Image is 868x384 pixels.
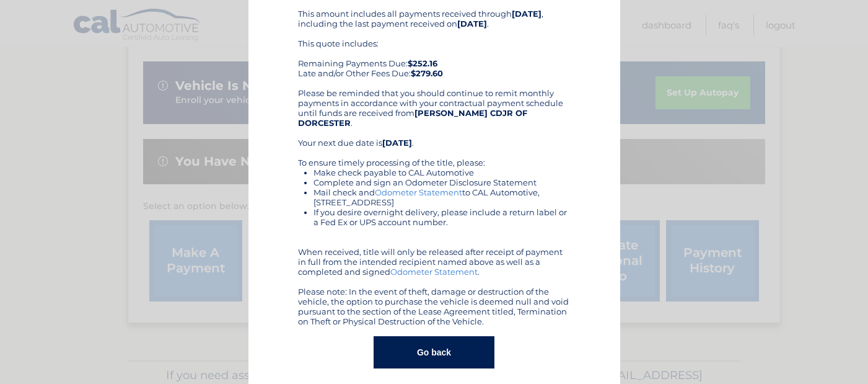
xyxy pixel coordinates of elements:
[408,58,437,68] b: $252.16
[374,336,494,368] button: Go back
[313,167,571,177] li: Make check payable to CAL Automotive
[298,38,571,78] div: This quote includes: Remaining Payments Due: Late and/or Other Fees Due:
[457,19,487,29] b: [DATE]
[382,138,412,148] b: [DATE]
[390,267,478,277] a: Odometer Statement
[313,177,571,187] li: Complete and sign an Odometer Disclosure Statement
[313,187,571,207] li: Mail check and to CAL Automotive, [STREET_ADDRESS]
[512,9,541,19] b: [DATE]
[298,108,527,128] b: [PERSON_NAME] CDJR OF DORCESTER
[411,68,443,78] b: $279.60
[313,207,571,227] li: If you desire overnight delivery, please include a return label or a Fed Ex or UPS account number.
[375,187,462,197] a: Odometer Statement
